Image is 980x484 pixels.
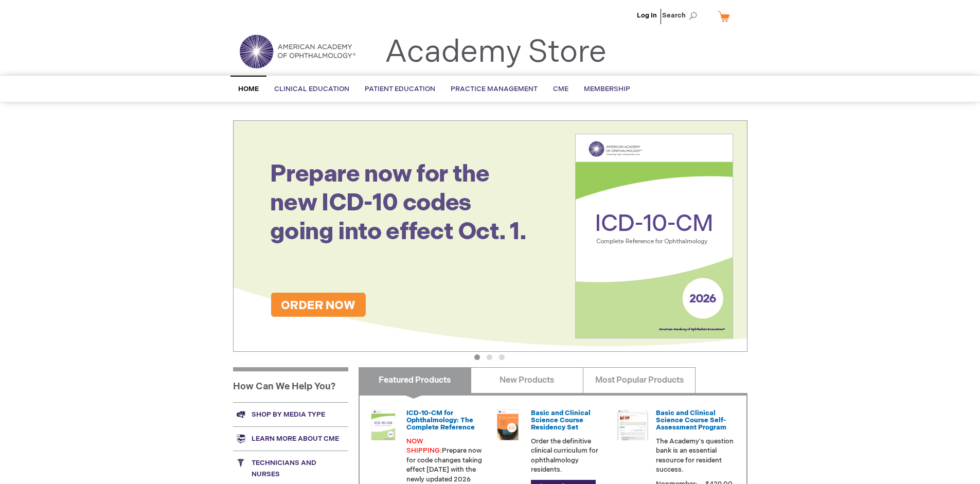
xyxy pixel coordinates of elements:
[637,11,657,20] a: Log In
[531,437,609,475] p: Order the definitive clinical curriculum for ophthalmology residents.
[487,354,492,360] button: 2 of 3
[368,409,399,440] img: 0120008u_42.png
[499,354,505,360] button: 3 of 3
[274,85,349,93] span: Clinical Education
[617,409,648,440] img: bcscself_20.jpg
[656,409,726,432] a: Basic and Clinical Science Course Self-Assessment Program
[584,85,630,93] span: Membership
[553,85,568,93] span: CME
[451,85,538,93] span: Practice Management
[492,409,523,440] img: 02850963u_47.png
[406,409,475,432] a: ICD-10-CM for Ophthalmology: The Complete Reference
[233,426,348,451] a: Learn more about CME
[531,409,591,432] a: Basic and Clinical Science Course Residency Set
[406,437,442,455] font: NOW SHIPPING:
[474,354,480,360] button: 1 of 3
[583,367,696,393] a: Most Popular Products
[233,402,348,426] a: Shop by media type
[471,367,583,393] a: New Products
[385,34,607,71] a: Academy Store
[238,85,259,93] span: Home
[359,367,471,393] a: Featured Products
[365,85,435,93] span: Patient Education
[656,437,734,475] p: The Academy's question bank is an essential resource for resident success.
[233,367,348,402] h1: How Can We Help You?
[662,5,701,26] span: Search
